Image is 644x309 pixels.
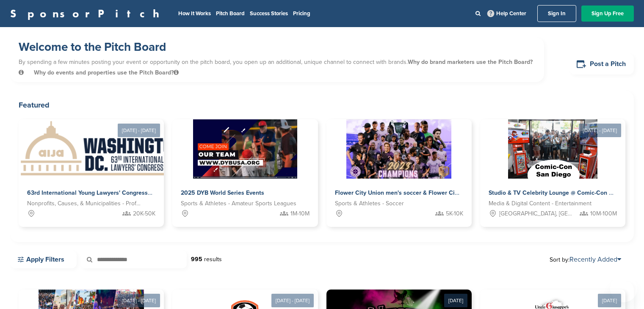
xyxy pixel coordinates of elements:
h2: Featured [19,99,625,111]
span: Nonprofits, Causes, & Municipalities - Professional Development [27,199,143,208]
a: Sponsorpitch & Flower City Union men's soccer & Flower City 1872 women's soccer Sports & Athletes... [326,119,472,227]
a: [DATE] - [DATE] Sponsorpitch & Studio & TV Celebrity Lounge @ Comic-Con [GEOGRAPHIC_DATA]. Over 3... [480,106,625,227]
h1: Welcome to the Pitch Board [19,39,536,55]
span: results [204,256,222,263]
img: Sponsorpitch & [19,119,187,179]
a: [DATE] - [DATE] Sponsorpitch & 63rd International Young Lawyers' Congress Nonprofits, Causes, & M... [19,106,164,227]
a: Recently Added [569,255,621,264]
span: 10M-100M [590,209,617,218]
span: 5K-10K [446,209,463,218]
span: Media & Digital Content - Entertainment [489,199,591,208]
span: 1M-10M [290,209,310,218]
a: Sign In [537,5,576,22]
a: Help Center [486,8,528,19]
a: Sign Up Free [581,6,634,22]
img: Sponsorpitch & [508,119,597,179]
span: Why do events and properties use the Pitch Board? [34,69,179,76]
span: Sports & Athletes - Soccer [335,199,404,208]
span: Sort by: [550,256,621,263]
span: 2025 DYB World Series Events [181,189,264,196]
a: Apply Filters [10,251,77,268]
a: Post a Pitch [569,54,634,74]
span: 63rd International Young Lawyers' Congress [27,189,148,196]
img: Sponsorpitch & [193,119,298,179]
div: [DATE] - [DATE] [579,124,621,137]
img: Sponsorpitch & [346,119,452,179]
div: [DATE] - [DATE] [118,124,160,137]
a: Success Stories [250,10,288,17]
div: [DATE] [444,294,467,307]
a: How It Works [178,10,211,17]
strong: 995 [191,256,202,263]
span: Flower City Union men's soccer & Flower City 1872 women's soccer [335,189,520,196]
iframe: Button to launch messaging window [610,275,637,302]
div: [DATE] - [DATE] [271,294,314,307]
a: Sponsorpitch & 2025 DYB World Series Events Sports & Athletes - Amateur Sports Leagues 1M-10M [172,119,318,227]
p: By spending a few minutes posting your event or opportunity on the pitch board, you open up an ad... [19,55,536,80]
span: [GEOGRAPHIC_DATA], [GEOGRAPHIC_DATA] [499,209,572,218]
a: Pricing [293,10,310,17]
span: 20K-50K [133,209,155,218]
div: [DATE] - [DATE] [118,294,160,307]
span: Sports & Athletes - Amateur Sports Leagues [181,199,296,208]
a: Pitch Board [216,10,245,17]
div: [DATE] [598,294,621,307]
a: SponsorPitch [10,8,165,19]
